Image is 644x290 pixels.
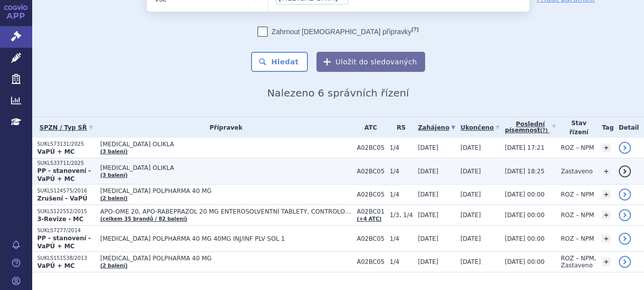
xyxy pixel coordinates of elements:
[267,87,409,99] span: Nalezeno 6 správních řízení
[389,235,413,242] span: 1/4
[561,212,594,219] span: ROZ – NPM
[460,121,500,135] a: Ukončeno
[602,234,611,243] a: +
[100,164,352,171] span: [MEDICAL_DATA] OLIKLA
[37,208,95,215] p: SUKLS122552/2015
[258,27,419,37] label: Zahrnout [DEMOGRAPHIC_DATA] přípravky
[37,187,95,195] p: SUKLS124575/2016
[418,121,455,135] a: Zahájeno
[602,143,611,152] a: +
[460,191,481,198] span: [DATE]
[418,191,439,198] span: [DATE]
[597,117,613,138] th: Tag
[561,168,593,175] span: Zastaveno
[37,235,91,250] strong: PP - stanovení - VaPÚ + MC
[100,149,127,154] a: (3 balení)
[357,258,384,265] span: A02BC05
[505,258,544,265] span: [DATE] 00:00
[418,258,439,265] span: [DATE]
[100,255,352,262] span: [MEDICAL_DATA] POLPHARMA 40 MG
[37,141,95,148] p: SUKLS73131/2025
[561,191,594,198] span: ROZ – NPM
[460,235,481,242] span: [DATE]
[602,167,611,176] a: +
[100,196,127,201] a: (2 balení)
[505,117,555,138] a: Poslednípísemnost(?)
[37,195,88,202] strong: Zrušení - VaPÚ
[619,142,631,154] a: detail
[460,168,481,175] span: [DATE]
[460,212,481,219] span: [DATE]
[389,191,413,198] span: 1/4
[357,168,384,175] span: A02BC05
[384,117,413,138] th: RS
[505,235,544,242] span: [DATE] 00:00
[37,121,95,135] a: SPZN / Typ SŘ
[100,263,127,268] a: (2 balení)
[561,144,594,151] span: ROZ – NPM
[100,208,352,215] span: APO-OME 20, APO-RABEPRAZOL 20 MG ENTEROSOLVENTNÍ TABLETY, CONTROLOC…
[556,117,597,138] th: Stav řízení
[389,144,413,151] span: 1/4
[505,168,544,175] span: [DATE] 18:25
[37,167,91,182] strong: PP - stanovení - VaPÚ + MC
[95,117,352,138] th: Přípravek
[357,216,381,222] a: (+4 ATC)
[418,168,439,175] span: [DATE]
[357,191,384,198] span: A02BC05
[602,211,611,220] a: +
[412,26,419,33] abbr: (?)
[100,141,352,148] span: [MEDICAL_DATA] OLIKLA
[505,191,544,198] span: [DATE] 00:00
[37,227,95,234] p: SUKLS7277/2014
[37,255,95,262] p: SUKLS151538/2013
[602,257,611,266] a: +
[540,128,548,134] abbr: (?)
[561,255,596,269] span: ROZ – NPM, Zastaveno
[357,235,384,242] span: A02BC05
[37,160,95,167] p: SUKLS33711/2025
[614,117,644,138] th: Detail
[357,208,384,215] span: A02BC01
[37,216,84,223] strong: 3-Revize - MC
[100,216,187,222] a: (celkem 35 brandů / 82 balení)
[505,144,544,151] span: [DATE] 17:21
[316,52,425,72] button: Uložit do sledovaných
[602,190,611,199] a: +
[418,212,439,219] span: [DATE]
[37,262,74,269] strong: VaPÚ + MC
[619,233,631,245] a: detail
[561,235,594,242] span: ROZ – NPM
[418,144,439,151] span: [DATE]
[389,168,413,175] span: 1/4
[100,187,352,195] span: [MEDICAL_DATA] POLPHARMA 40 MG
[619,188,631,201] a: detail
[251,52,308,72] button: Hledat
[418,235,439,242] span: [DATE]
[460,258,481,265] span: [DATE]
[37,148,74,155] strong: VaPÚ + MC
[619,256,631,268] a: detail
[100,172,127,178] a: (3 balení)
[100,235,352,242] span: [MEDICAL_DATA] POLPHARMA 40 MG 40MG INJ/INF PLV SOL 1
[357,144,384,151] span: A02BC05
[619,209,631,221] a: detail
[389,212,413,219] span: 1/3, 1/4
[619,165,631,177] a: detail
[505,212,544,219] span: [DATE] 00:00
[389,258,413,265] span: 1/4
[352,117,384,138] th: ATC
[460,144,481,151] span: [DATE]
